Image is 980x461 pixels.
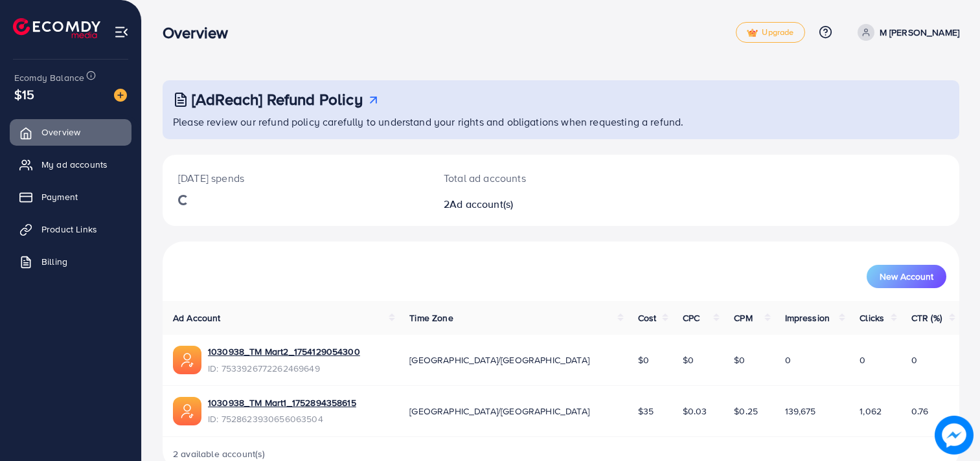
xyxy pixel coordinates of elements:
p: Please review our refund policy carefully to understand your rights and obligations when requesti... [173,114,952,129]
p: M [PERSON_NAME] [880,25,959,40]
span: Ecomdy Balance [14,71,84,84]
span: Ad Account [173,311,221,324]
span: ID: 7533926772262469649 [208,362,360,375]
img: menu [114,25,129,39]
span: CPC [683,311,700,324]
span: Impression [785,311,830,324]
span: Clicks [860,311,884,324]
span: Product Links [41,223,97,236]
h3: Overview [163,23,238,42]
a: 1030938_TM Mart1_1752894358615 [208,396,356,409]
span: CPM [734,311,752,324]
p: [DATE] spends [178,170,413,186]
span: 2 available account(s) [173,447,266,460]
a: tickUpgrade [736,22,804,43]
img: ic-ads-acc.e4c84228.svg [173,346,201,374]
span: ID: 7528623930656063504 [208,412,356,425]
span: Overview [41,126,80,139]
a: M [PERSON_NAME] [852,24,959,41]
p: Total ad accounts [444,170,612,186]
span: Time Zone [409,311,453,324]
span: Payment [41,190,78,203]
span: 139,675 [785,405,816,418]
span: 1,062 [860,405,882,418]
a: 1030938_TM Mart2_1754129054300 [208,345,360,358]
span: 0 [785,354,791,366]
span: $0 [734,354,745,366]
span: $0.25 [734,405,758,418]
span: $0 [638,354,649,366]
span: Cost [638,311,657,324]
span: New Account [880,272,933,281]
span: $35 [638,405,654,418]
span: $15 [14,85,34,104]
span: [GEOGRAPHIC_DATA]/[GEOGRAPHIC_DATA] [409,405,589,418]
span: Ad account(s) [450,197,513,211]
a: Product Links [10,216,131,242]
img: image [114,89,127,102]
h3: [AdReach] Refund Policy [192,90,363,109]
a: Billing [10,249,131,275]
span: 0 [860,354,865,366]
a: My ad accounts [10,152,131,177]
h2: 2 [444,198,612,210]
img: logo [13,18,100,38]
span: $0 [683,354,694,366]
span: Upgrade [747,28,793,38]
span: [GEOGRAPHIC_DATA]/[GEOGRAPHIC_DATA] [409,354,589,366]
span: Billing [41,255,67,268]
span: 0 [911,354,917,366]
span: 0.76 [911,405,929,418]
a: Payment [10,184,131,210]
span: My ad accounts [41,158,108,171]
img: image [935,416,974,455]
button: New Account [867,265,946,288]
span: $0.03 [683,405,707,418]
span: CTR (%) [911,311,942,324]
a: Overview [10,119,131,145]
img: ic-ads-acc.e4c84228.svg [173,397,201,425]
img: tick [747,28,758,38]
